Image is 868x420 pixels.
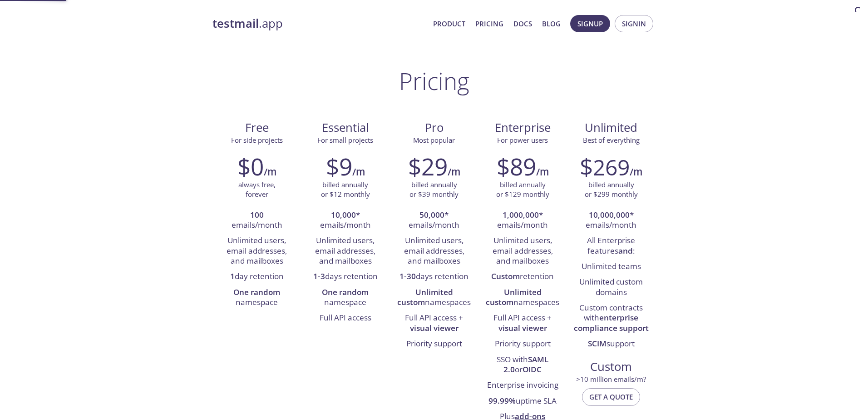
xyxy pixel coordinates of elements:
p: billed annually or $299 monthly [585,180,638,200]
li: namespace [219,285,294,311]
li: Priority support [396,336,471,352]
span: For power users [497,135,548,145]
span: Pro [397,120,471,135]
span: > 10 million emails/m? [576,375,646,384]
strong: One random [322,287,369,297]
strong: OIDC [523,364,542,375]
li: Unlimited users, email addresses, and mailboxes [485,233,560,269]
li: uptime SLA [485,394,560,409]
strong: SCIM [588,338,607,349]
li: Unlimited teams [574,259,649,275]
span: Unlimited [585,120,637,135]
li: retention [485,269,560,285]
li: All Enterprise features : [574,233,649,259]
span: Custom [574,359,648,375]
strong: visual viewer [410,323,459,333]
span: Signin [622,18,646,30]
h6: /m [630,164,642,180]
h6: /m [448,164,460,180]
h6: /m [264,164,276,180]
strong: 1,000,000 [503,210,539,220]
h2: $89 [497,153,536,180]
li: * emails/month [485,208,560,234]
li: * emails/month [574,208,649,234]
strong: 10,000 [331,210,356,220]
span: Best of everything [583,135,640,145]
li: Unlimited custom domains [574,275,649,300]
strong: 100 [250,210,264,220]
a: testmail.app [212,16,426,31]
p: billed annually or $39 monthly [409,180,459,200]
h2: $9 [326,153,352,180]
strong: 99.99% [488,395,516,406]
h6: /m [352,164,365,180]
li: Full API access [308,310,383,326]
strong: Custom [491,271,520,281]
span: Get a quote [589,391,633,403]
strong: 1-3 [313,271,325,281]
span: Essential [308,120,382,135]
li: Unlimited users, email addresses, and mailboxes [219,233,294,269]
strong: 1-30 [399,271,416,281]
strong: 50,000 [419,210,444,220]
strong: 10,000,000 [589,210,630,220]
li: SSO with or [485,352,560,378]
a: Pricing [475,18,503,30]
p: billed annually or $12 monthly [321,180,370,200]
span: Signup [577,18,603,30]
li: * emails/month [396,208,471,234]
span: Most popular [413,135,455,145]
a: Product [433,18,465,30]
span: Enterprise [486,120,560,135]
p: billed annually or $129 monthly [496,180,549,200]
strong: and [618,245,633,256]
strong: visual viewer [498,323,547,333]
h2: $0 [237,153,264,180]
strong: testmail [212,15,259,31]
button: Get a quote [582,388,640,405]
h1: Pricing [399,67,469,95]
li: Unlimited users, email addresses, and mailboxes [396,233,471,269]
button: Signin [615,15,653,32]
span: For side projects [231,135,283,145]
h6: /m [536,164,549,180]
p: always free, forever [238,180,276,200]
span: Free [220,120,294,135]
strong: One random [233,287,280,297]
button: Signup [570,15,610,32]
h2: $ [580,153,630,180]
li: Full API access + [396,310,471,336]
li: days retention [308,269,383,285]
span: For small projects [317,135,373,145]
li: emails/month [219,208,294,234]
strong: Unlimited custom [397,287,453,307]
li: Priority support [485,336,560,352]
li: days retention [396,269,471,285]
strong: enterprise compliance support [574,312,649,333]
strong: SAML 2.0 [503,354,548,375]
li: namespaces [396,285,471,311]
a: Blog [542,18,561,30]
li: Unlimited users, email addresses, and mailboxes [308,233,383,269]
li: Custom contracts with [574,300,649,336]
li: namespace [308,285,383,311]
strong: 1 [230,271,235,281]
a: Docs [513,18,532,30]
strong: Unlimited custom [486,287,542,307]
li: Enterprise invoicing [485,378,560,393]
h2: $29 [408,153,448,180]
li: * emails/month [308,208,383,234]
li: Full API access + [485,310,560,336]
li: namespaces [485,285,560,311]
li: support [574,336,649,352]
span: 269 [593,152,630,182]
li: day retention [219,269,294,285]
